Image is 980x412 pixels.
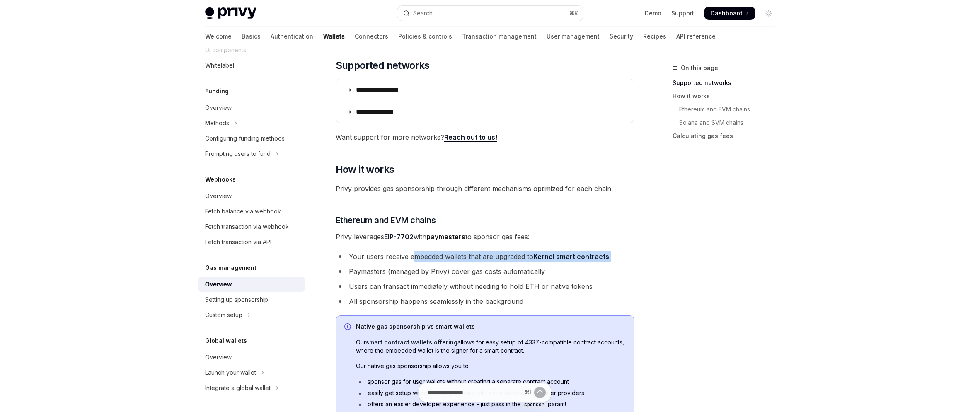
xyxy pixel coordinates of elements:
a: Overview [198,100,305,115]
h5: Funding [205,86,229,96]
a: Whitelabel [198,58,305,73]
a: API reference [676,27,716,46]
a: Solana and SVM chains [673,116,782,129]
div: Overview [205,352,232,362]
a: Reach out to us! [444,133,497,142]
h5: Gas management [205,263,256,273]
a: Ethereum and EVM chains [673,103,782,116]
a: Kernel smart contracts [533,252,609,261]
a: Setting up sponsorship [198,292,305,307]
a: Fetch transaction via API [198,235,305,250]
div: Configuring funding methods [205,133,285,143]
div: Prompting users to fund [205,149,271,159]
span: ⌘ K [569,10,578,17]
button: Open search [397,6,583,21]
span: How it works [336,163,394,176]
div: Launch your wallet [205,368,256,378]
img: light logo [205,7,256,19]
a: User management [547,27,600,46]
span: On this page [681,63,718,73]
span: Dashboard [711,9,743,17]
a: Overview [198,189,305,204]
div: Overview [205,191,232,201]
span: Our allows for easy setup of 4337-compatible contract accounts, where the embedded wallet is the ... [356,338,626,355]
h5: Global wallets [205,336,247,346]
button: Toggle dark mode [762,7,775,20]
span: Our native gas sponsorship allows you to: [356,362,626,370]
button: Send message [534,387,546,398]
a: EIP-7702 [384,233,414,241]
a: Fetch balance via webhook [198,204,305,219]
div: Methods [205,118,229,128]
li: Users can transact immediately without needing to hold ETH or native tokens [336,281,634,292]
div: Overview [205,279,232,289]
a: Transaction management [462,27,537,46]
div: Setting up sponsorship [205,295,268,305]
a: Overview [198,277,305,292]
a: Connectors [355,27,388,46]
h5: Webhooks [205,174,236,184]
a: smart contract wallets offering [366,339,457,346]
input: Ask a question... [427,383,521,402]
li: Paymasters (managed by Privy) cover gas costs automatically [336,266,634,277]
a: Calculating gas fees [673,129,782,143]
a: Dashboard [704,7,755,20]
button: Toggle Launch your wallet section [198,365,305,380]
a: Authentication [271,27,313,46]
a: Recipes [643,27,666,46]
div: Search... [413,8,436,18]
a: Welcome [205,27,232,46]
svg: Info [344,323,353,332]
div: Fetch transaction via API [205,237,271,247]
span: Ethereum and EVM chains [336,214,436,226]
li: All sponsorship happens seamlessly in the background [336,296,634,307]
span: Supported networks [336,59,430,72]
div: Whitelabel [205,61,234,70]
div: Custom setup [205,310,242,320]
span: Want support for more networks? [336,131,634,143]
span: Privy provides gas sponsorship through different mechanisms optimized for each chain: [336,183,634,194]
li: Your users receive embedded wallets that are upgraded to [336,251,634,262]
a: Fetch transaction via webhook [198,219,305,234]
a: Policies & controls [398,27,452,46]
span: Privy leverages with to sponsor gas fees: [336,231,634,242]
a: Overview [198,350,305,365]
a: Configuring funding methods [198,131,305,146]
a: Basics [242,27,261,46]
strong: Native gas sponsorship vs smart wallets [356,323,475,330]
li: sponsor gas for user wallets without creating a separate contract account [356,378,626,386]
div: Fetch transaction via webhook [205,222,289,232]
a: Security [610,27,633,46]
a: How it works [673,90,782,103]
button: Toggle Methods section [198,116,305,131]
div: Overview [205,103,232,113]
a: Supported networks [673,76,782,90]
button: Toggle Integrate a global wallet section [198,380,305,395]
div: Fetch balance via webhook [205,206,281,216]
a: Support [671,9,694,17]
strong: paymasters [426,233,465,241]
a: Wallets [323,27,345,46]
div: Integrate a global wallet [205,383,271,393]
button: Toggle Custom setup section [198,308,305,322]
a: Demo [645,9,661,17]
button: Toggle Prompting users to fund section [198,146,305,161]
